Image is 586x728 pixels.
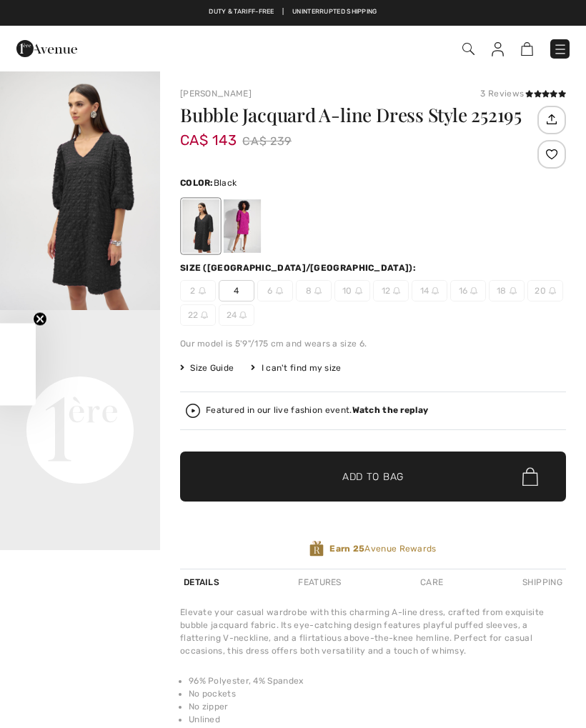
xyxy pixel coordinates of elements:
[33,311,47,326] button: Close teaser
[342,469,404,484] span: Add to Bag
[276,287,283,294] img: ring-m.svg
[492,42,504,56] img: My Info
[224,199,261,253] div: Purple orchid
[470,287,477,294] img: ring-m.svg
[352,405,429,415] strong: Watch the replay
[251,361,341,374] div: I can't find my size
[242,131,292,152] span: CA$ 239
[527,280,563,301] span: 20
[329,544,364,554] strong: Earn 25
[180,280,216,301] span: 2
[189,713,566,726] li: Unlined
[239,311,247,319] img: ring-m.svg
[16,41,77,54] a: 1ère Avenue
[314,287,322,294] img: ring-m.svg
[489,280,525,301] span: 18
[182,199,219,253] div: Black
[480,87,566,100] div: 3 Reviews
[180,337,566,350] div: Our model is 5'9"/175 cm and wears a size 6.
[180,106,534,124] h1: Bubble Jacquard A-line Dress Style 252195
[189,674,566,687] li: 96% Polyester, 4% Spandex
[462,43,475,55] img: Search
[309,540,324,557] img: Avenue Rewards
[519,569,566,595] div: Shipping
[219,280,254,301] span: 4
[257,280,293,301] span: 6
[180,569,223,595] div: Details
[432,287,439,294] img: ring-m.svg
[450,280,486,301] span: 16
[329,542,436,555] span: Avenue Rewards
[180,89,252,99] a: [PERSON_NAME]
[16,34,77,63] img: 1ère Avenue
[189,700,566,713] li: No zipper
[201,311,208,319] img: ring-m.svg
[189,687,566,700] li: No pockets
[180,117,237,149] span: CA$ 143
[521,42,533,56] img: Shopping Bag
[214,178,237,188] span: Black
[549,287,556,294] img: ring-m.svg
[219,304,254,326] span: 24
[540,107,563,131] img: Share
[180,361,234,374] span: Size Guide
[373,280,409,301] span: 12
[294,569,344,595] div: Features
[510,287,517,294] img: ring-m.svg
[334,280,370,301] span: 10
[180,606,566,657] div: Elevate your casual wardrobe with this charming A-line dress, crafted from exquisite bubble jacqu...
[412,280,447,301] span: 14
[180,452,566,502] button: Add to Bag
[180,261,419,274] div: Size ([GEOGRAPHIC_DATA]/[GEOGRAPHIC_DATA]):
[522,467,538,486] img: Bag.svg
[417,569,447,595] div: Care
[199,287,206,294] img: ring-m.svg
[180,178,214,188] span: Color:
[186,404,200,418] img: Watch the replay
[553,42,567,56] img: Menu
[206,406,428,415] div: Featured in our live fashion event.
[393,287,400,294] img: ring-m.svg
[180,304,216,326] span: 22
[296,280,332,301] span: 8
[355,287,362,294] img: ring-m.svg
